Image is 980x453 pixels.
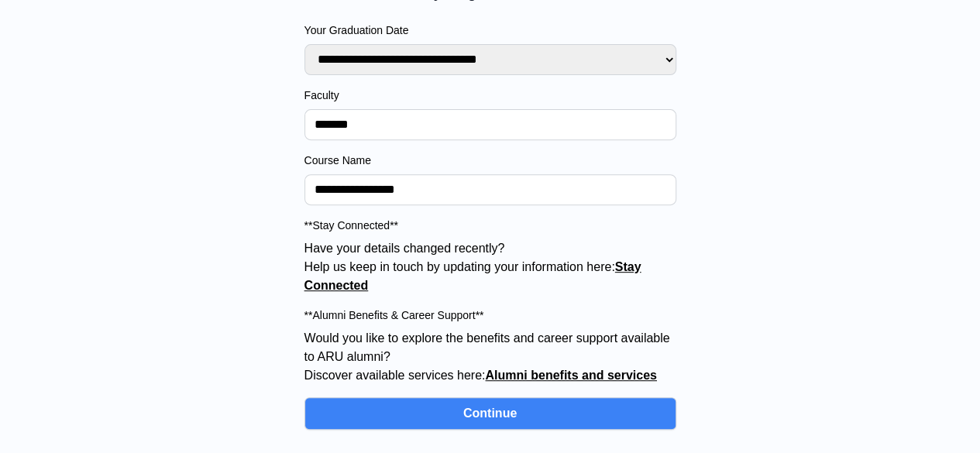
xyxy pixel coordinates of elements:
[304,239,676,295] p: Have your details changed recently? Help us keep in touch by updating your information here:
[304,22,676,38] label: Your Graduation Date
[304,307,676,323] label: **Alumni Benefits & Career Support**
[304,397,676,430] button: Continue
[304,329,676,385] p: Would you like to explore the benefits and career support available to ARU alumni? Discover avail...
[304,88,676,103] label: Faculty
[304,260,641,292] a: Stay Connected
[485,369,656,382] a: Alumni benefits and services
[304,153,676,168] label: Course Name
